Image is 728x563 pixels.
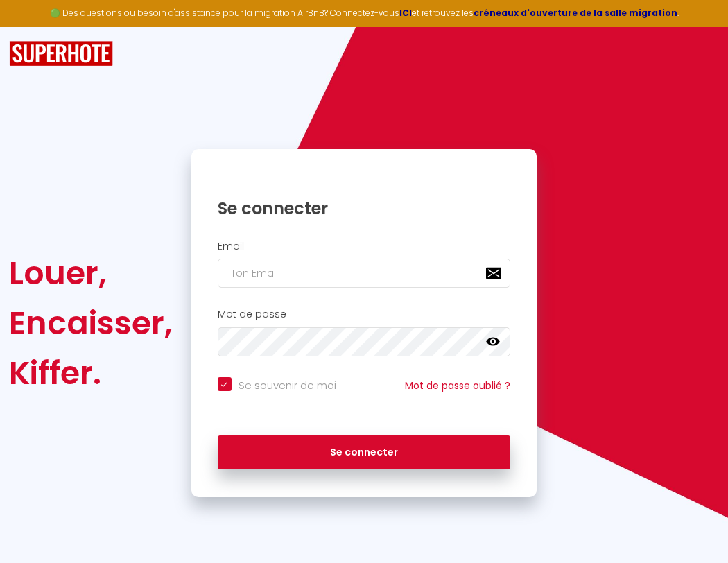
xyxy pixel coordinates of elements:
[218,309,511,320] h2: Mot de passe
[9,348,173,398] div: Kiffer.
[405,379,510,392] a: Mot de passe oublié ?
[9,41,113,67] img: SuperHote logo
[9,248,173,298] div: Louer,
[218,435,511,470] button: Se connecter
[218,198,511,219] h1: Se connecter
[9,298,173,348] div: Encaisser,
[399,7,412,19] a: ICI
[218,259,511,288] input: Ton Email
[218,241,511,252] h2: Email
[474,7,677,19] a: créneaux d'ouverture de la salle migration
